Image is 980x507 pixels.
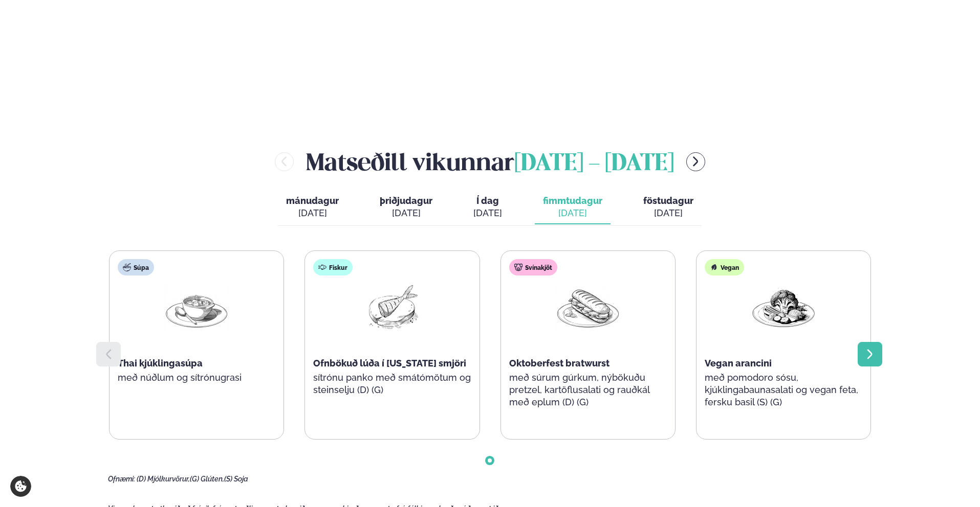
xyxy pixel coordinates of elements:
[286,195,339,206] span: mánudagur
[465,191,510,224] button: Í dag [DATE]
[686,152,705,171] button: menu-btn-right
[643,207,693,219] div: [DATE]
[380,207,432,219] div: [DATE]
[509,358,609,368] span: Oktoberfest bratwurst
[275,152,294,171] button: menu-btn-left
[118,372,275,384] p: með núðlum og sítrónugrasi
[751,284,816,331] img: Vegan.png
[514,263,522,271] img: pork.svg
[380,195,432,206] span: þriðjudagur
[705,259,744,275] div: Vegan
[543,207,602,219] div: [DATE]
[108,475,135,483] span: Ofnæmi:
[118,259,154,275] div: Súpa
[313,259,353,275] div: Fiskur
[514,153,674,175] span: [DATE] - [DATE]
[359,284,425,331] img: Fish.png
[509,372,667,408] p: með súrum gúrkum, nýbökuðu pretzel, kartöflusalati og rauðkál með eplum (D) (G)
[473,195,502,207] span: Í dag
[473,207,502,219] div: [DATE]
[313,372,471,396] p: sítrónu panko með smátómötum og steinselju (D) (G)
[643,195,693,206] span: föstudagur
[190,475,224,483] span: (G) Glúten,
[318,263,326,271] img: fish.svg
[372,191,441,224] button: þriðjudagur [DATE]
[164,284,229,331] img: Soup.png
[705,372,862,408] p: með pomodoro sósu, kjúklingabaunasalati og vegan feta, fersku basil (S) (G)
[278,191,347,224] button: mánudagur [DATE]
[123,263,131,271] img: soup.svg
[10,476,31,497] a: Cookie settings
[705,358,772,368] span: Vegan arancini
[710,263,718,271] img: Vegan.svg
[488,458,492,463] span: Go to slide 1
[635,191,702,224] button: föstudagur [DATE]
[555,284,621,331] img: Panini.png
[509,259,557,275] div: Svínakjöt
[543,195,602,206] span: fimmtudagur
[286,207,339,219] div: [DATE]
[118,358,203,368] span: Thai kjúklingasúpa
[313,358,466,368] span: Ofnbökuð lúða í [US_STATE] smjöri
[224,475,248,483] span: (S) Soja
[535,191,611,224] button: fimmtudagur [DATE]
[137,475,190,483] span: (D) Mjólkurvörur,
[306,145,674,178] h2: Matseðill vikunnar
